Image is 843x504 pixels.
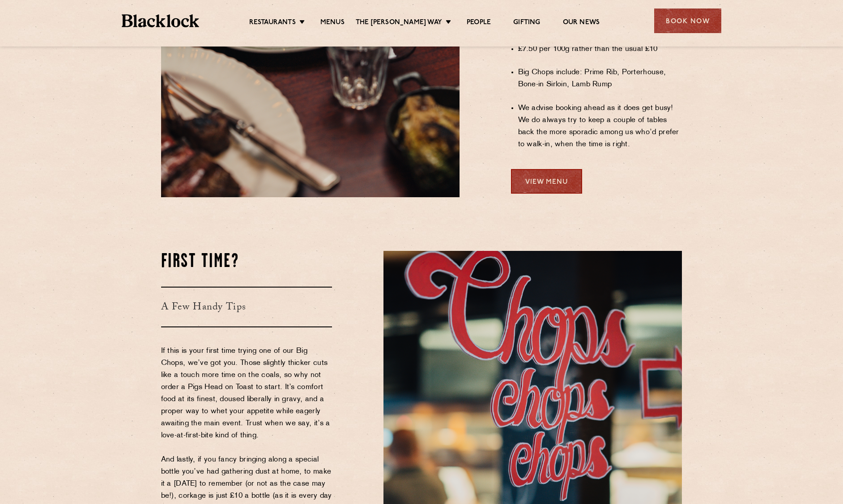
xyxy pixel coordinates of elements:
[161,251,332,273] h2: First Time?
[356,18,442,28] a: The [PERSON_NAME] Way
[161,287,332,327] h3: A Few Handy Tips
[249,18,296,28] a: Restaurants
[320,18,345,28] a: Menus
[518,67,682,91] li: Big Chops include: Prime Rib, Porterhouse, Bone-in Sirloin, Lamb Rump
[518,102,682,151] li: We advise booking ahead as it does get busy! We do always try to keep a couple of tables back the...
[654,8,721,33] div: Book Now
[518,43,682,55] li: £7.50 per 100g rather than the usual £10
[467,18,491,28] a: People
[563,18,600,28] a: Our News
[511,169,582,194] a: View Menu
[513,18,540,28] a: Gifting
[122,14,199,27] img: BL_Textured_Logo-footer-cropped.svg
